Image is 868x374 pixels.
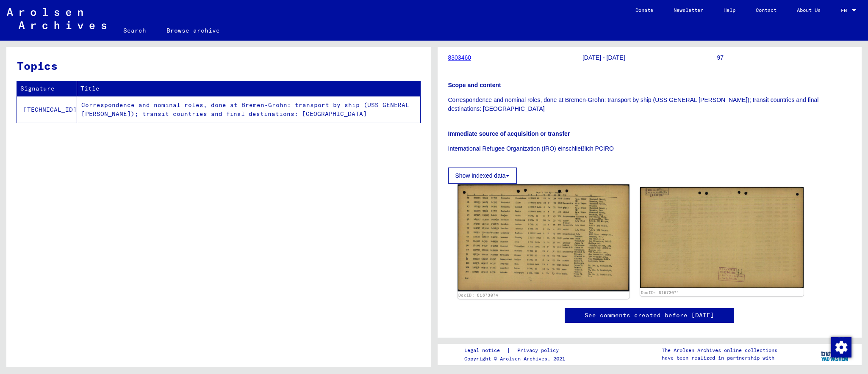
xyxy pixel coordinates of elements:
p: Correspondence and nominal roles, done at Bremen-Grohn: transport by ship (USS GENERAL [PERSON_NA... [448,96,851,113]
p: have been realized in partnership with [662,354,777,362]
a: Legal notice [464,346,507,355]
p: 97 [717,53,851,62]
a: DocID: 81673074 [641,290,679,295]
img: 001.jpg [458,184,629,292]
p: The Arolsen Archives online collections [662,346,777,354]
img: Change consent [831,337,851,357]
a: Browse archive [156,20,230,41]
b: Immediate source of acquisition or transfer [448,130,570,137]
img: Arolsen_neg.svg [7,8,106,29]
img: yv_logo.png [819,344,851,365]
a: See comments created before [DATE] [585,311,714,320]
div: Change consent [831,337,851,357]
a: DocID: 81673074 [458,293,499,298]
a: Privacy policy [510,346,569,355]
button: Show indexed data [448,168,517,184]
td: [TECHNICAL_ID] [17,96,77,123]
a: Search [113,20,156,41]
td: Correspondence and nominal roles, done at Bremen-Grohn: transport by ship (USS GENERAL [PERSON_NA... [77,96,420,123]
h3: Topics [17,58,420,74]
a: 8303460 [448,54,471,61]
img: 002.jpg [640,187,804,288]
th: Signature [17,81,77,96]
b: Scope and content [448,82,501,88]
span: EN [841,8,850,14]
p: [DATE] - [DATE] [582,53,716,62]
div: | [464,346,569,355]
p: Copyright © Arolsen Archives, 2021 [464,355,569,363]
th: Title [77,81,420,96]
p: International Refugee Organization (IRO) einschließlich PCIRO [448,144,851,153]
